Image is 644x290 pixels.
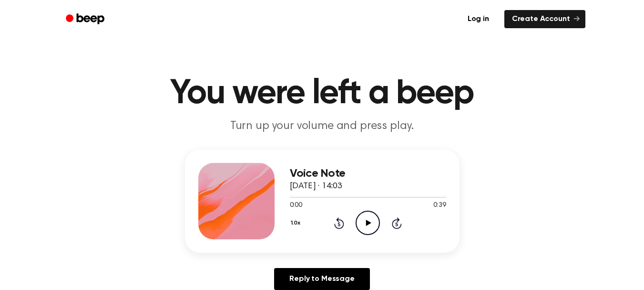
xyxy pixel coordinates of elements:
h1: You were left a beep [78,76,566,111]
a: Create Account [504,10,585,28]
a: Reply to Message [274,268,369,290]
a: Beep [59,10,113,29]
span: 0:39 [433,201,446,211]
span: 0:00 [290,201,302,211]
a: Log in [458,8,499,30]
h3: Voice Note [290,167,446,180]
button: 1.0x [290,215,304,231]
p: Turn up your volume and press play. [139,118,505,134]
span: [DATE] · 14:03 [290,182,342,191]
